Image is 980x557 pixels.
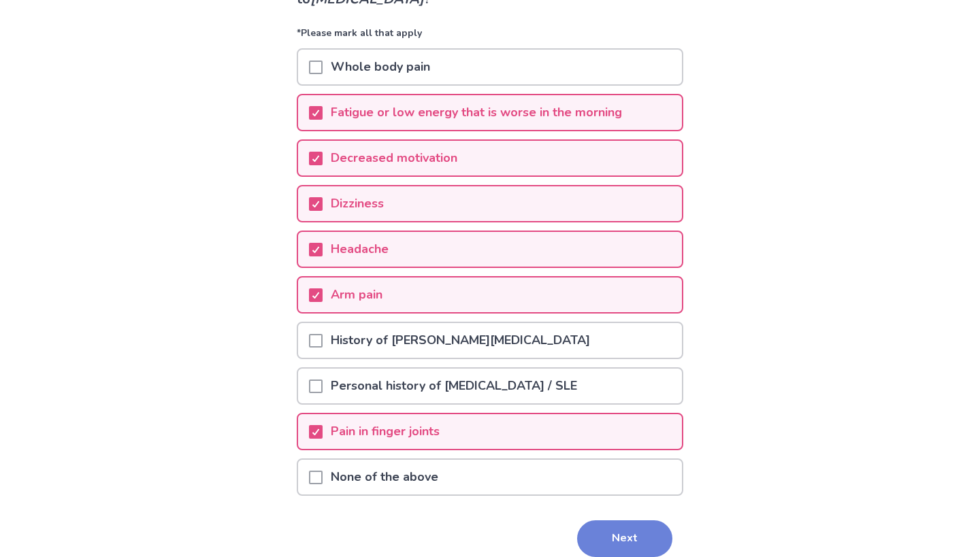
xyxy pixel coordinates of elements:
[323,369,585,403] p: Personal history of [MEDICAL_DATA] / SLE
[323,277,391,312] p: Arm pain
[323,50,438,84] p: Whole body pain
[323,460,446,494] p: None of the above
[323,232,397,267] p: Headache
[323,141,465,175] p: Decreased motivation
[323,95,630,130] p: Fatigue or low energy that is worse in the morning
[323,323,598,358] p: History of [PERSON_NAME][MEDICAL_DATA]
[323,414,448,449] p: Pain in finger joints
[577,520,672,557] button: Next
[323,186,392,221] p: Dizziness
[297,26,683,48] p: *Please mark all that apply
